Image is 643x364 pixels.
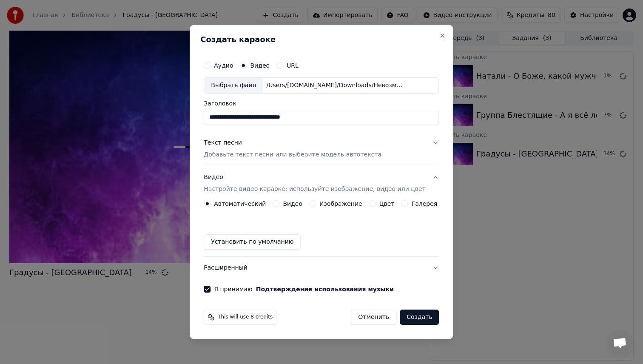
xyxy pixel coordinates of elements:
[204,166,439,200] button: ВидеоНастройте видео караоке: используйте изображение, видео или цвет
[204,78,263,93] div: Выбрать файл
[204,139,242,147] div: Текст песни
[263,81,407,90] div: /Users/[DOMAIN_NAME]/Downloads/Невозможное возможно.mp4
[351,310,396,325] button: Отменить
[319,201,362,207] label: Изображение
[204,234,301,250] button: Установить по умолчанию
[214,201,266,207] label: Автоматический
[204,100,439,106] label: Заголовок
[287,63,299,68] label: URL
[218,314,273,321] span: This will use 8 credits
[214,286,394,292] label: Я принимаю
[256,286,394,292] button: Я принимаю
[204,173,425,193] div: Видео
[214,63,233,68] label: Аудио
[379,201,395,207] label: Цвет
[204,132,439,166] button: Текст песниДобавьте текст песни или выберите модель автотекста
[400,310,439,325] button: Создать
[283,201,302,207] label: Видео
[204,257,439,279] button: Расширенный
[250,63,270,68] label: Видео
[204,200,439,256] div: ВидеоНастройте видео караоке: используйте изображение, видео или цвет
[200,36,442,43] h2: Создать караоке
[412,201,438,207] label: Галерея
[204,151,381,159] p: Добавьте текст песни или выберите модель автотекста
[204,185,425,193] p: Настройте видео караоке: используйте изображение, видео или цвет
